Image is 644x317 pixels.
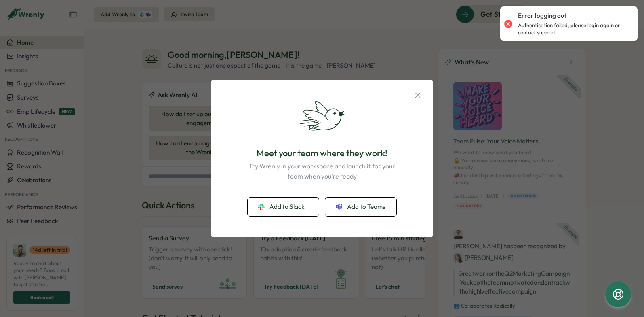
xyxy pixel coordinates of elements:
[518,11,566,20] p: Error logging out
[244,161,400,181] p: Try Wrenly in your workspace and launch it for your team when you're ready
[518,22,629,36] p: Authentication failed, please login again or contact support
[257,147,387,160] p: Meet your team where they work!
[269,202,305,211] span: Add to Slack
[248,198,319,216] button: Add to Slack
[325,198,396,216] button: Add to Teams
[347,202,385,211] span: Add to Teams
